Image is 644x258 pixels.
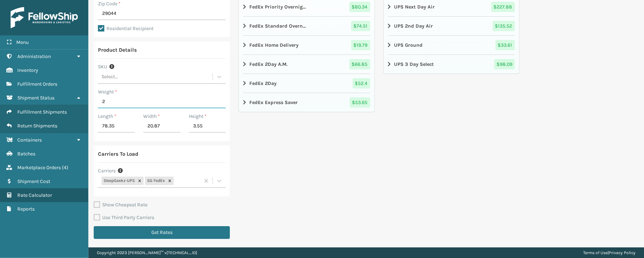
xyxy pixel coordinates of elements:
label: Length [98,113,116,120]
span: Fulfillment Shipments [17,109,67,115]
label: Residential Recipient [98,25,153,31]
span: ( 4 ) [62,165,68,171]
div: Carriers To Load [98,150,138,158]
span: Marketplace Orders [17,165,61,171]
span: $ 227.88 [491,2,515,12]
span: Reports [17,206,35,212]
a: Privacy Policy [609,250,636,255]
span: Administration [17,53,51,59]
strong: FedEx Express Saver [249,99,298,106]
strong: FedEx 2Day [249,80,277,87]
strong: UPS Ground [394,41,423,49]
span: Fulfillment Orders [17,81,57,87]
strong: FedEx 2Day A.M. [249,61,288,68]
span: $ 66.85 [349,59,370,69]
span: $ 80.34 [349,2,370,12]
span: Menu [16,39,29,45]
img: logo [11,7,78,28]
div: | [583,247,636,258]
label: Use Third Party Carriers [94,214,154,220]
span: $ 52.4 [353,78,370,88]
div: SleepGeekz-UPS [101,177,136,185]
button: Get Rates [94,226,230,239]
label: Height [189,113,207,120]
span: $ 53.65 [350,97,370,108]
label: SKU [98,63,107,70]
div: Select... [101,73,118,81]
div: Product Details [98,46,137,54]
span: $ 19.79 [351,40,370,50]
span: Rate Calculator [17,192,52,198]
span: Inventory [17,67,38,73]
strong: FedEx Priority Overnight [249,3,307,11]
p: Copyright 2023 [PERSON_NAME]™ v [TECHNICAL_ID] [97,247,197,258]
strong: FedEx Home Delivery [249,41,298,49]
span: Batches [17,151,35,157]
label: Carriers [98,167,116,174]
span: Containers [17,137,42,143]
div: SG FedEx [145,177,166,185]
span: Return Shipments [17,123,57,129]
span: $ 33.61 [495,40,515,50]
span: $ 135.52 [493,21,515,31]
span: Shipment Cost [17,178,50,184]
span: $ 74.51 [351,21,370,31]
label: Weight [98,88,117,96]
strong: UPS Next Day Air [394,3,435,11]
span: Shipment Status [17,95,54,101]
label: Width [143,113,160,120]
strong: UPS 2nd Day Air [394,22,433,30]
a: Terms of Use [583,250,608,255]
span: $ 98.09 [494,59,515,69]
label: Show Cheapest Rate [94,202,147,208]
strong: FedEx Standard Overnight [249,22,307,30]
strong: UPS 3 Day Select [394,61,434,68]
